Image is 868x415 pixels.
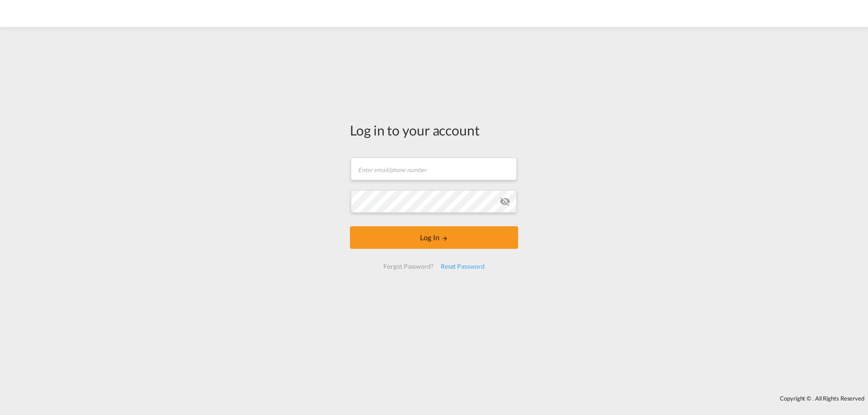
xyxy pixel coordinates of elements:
div: Log in to your account [350,121,518,140]
md-icon: icon-eye-off [500,196,510,207]
input: Enter email/phone number [351,158,517,180]
button: LOGIN [350,226,518,249]
div: Reset Password [437,258,488,275]
div: Forgot Password? [380,258,437,275]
